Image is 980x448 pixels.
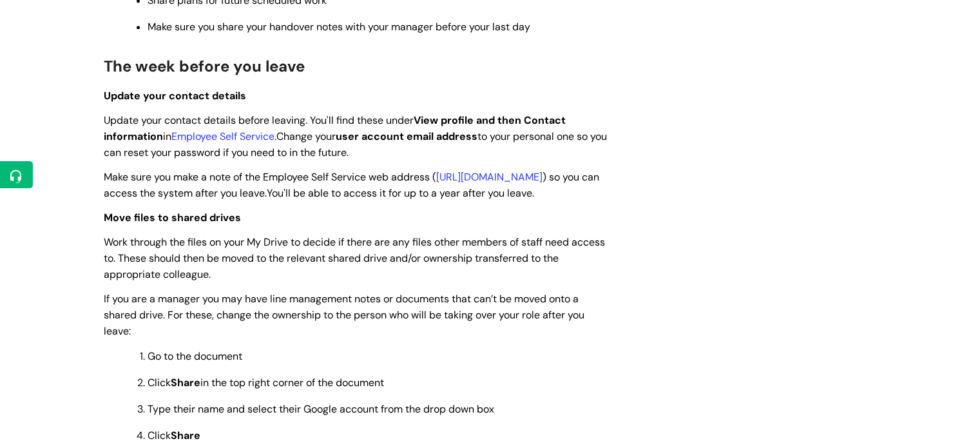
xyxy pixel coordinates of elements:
[104,211,241,224] span: Move files to shared drives
[148,402,494,416] span: Type their name and select their Google account from the drop down box
[104,89,246,102] span: Update your contact details
[336,130,477,143] strong: user account email address
[104,235,605,281] span: Work through the files on your My Drive to decide if there are any files other members of staff n...
[104,170,599,200] span: Make sure you make a note of the Employee Self Service web address ( ) so you can access the syst...
[148,349,242,363] span: Go to the document
[148,20,530,34] span: Make sure you share your handover notes with your manager before your last day
[171,429,200,442] strong: Share
[104,56,305,76] span: The week before you leave
[104,113,566,143] span: Update your contact details before leaving. You'll find these under in .
[436,170,543,184] a: [URL][DOMAIN_NAME]
[267,186,534,200] span: You'll be able to access it for up to a year after you leave.
[171,376,200,389] strong: Share
[148,429,200,442] span: Click
[104,130,607,159] span: Change your to your personal one so you can reset your password if you need to in the future.
[171,130,274,143] a: Employee Self Service
[148,376,384,389] span: Click in the top right corner of the document
[104,292,584,338] span: If you are a manager you may have line management notes or documents that can’t be moved onto a s...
